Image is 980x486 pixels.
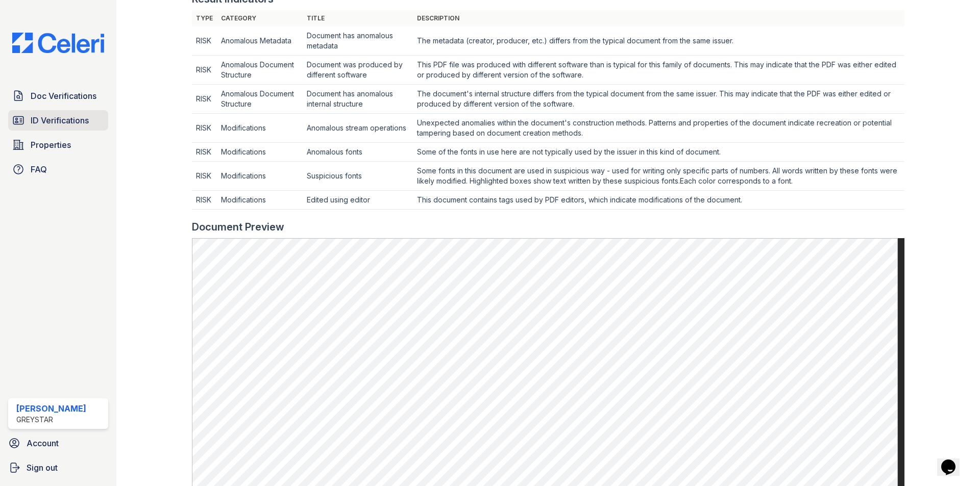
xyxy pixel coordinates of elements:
[303,114,413,143] td: Anomalous stream operations
[217,27,303,56] td: Anomalous Metadata
[217,85,303,114] td: Anomalous Document Structure
[413,162,904,191] td: Some fonts in this document are used in suspicious way - used for writing only specific parts of ...
[217,143,303,162] td: Modifications
[217,56,303,85] td: Anomalous Document Structure
[217,191,303,210] td: Modifications
[192,114,217,143] td: RISK
[303,27,413,56] td: Document has anomalous metadata
[217,114,303,143] td: Modifications
[8,135,108,155] a: Properties
[192,143,217,162] td: RISK
[8,110,108,131] a: ID Verifications
[413,27,904,56] td: The metadata (creator, producer, etc.) differs from the typical document from the same issuer.
[413,191,904,210] td: This document contains tags used by PDF editors, which indicate modifications of the document.
[4,33,112,53] img: CE_Logo_Blue-a8612792a0a2168367f1c8372b55b34899dd931a85d93a1a3d3e32e68fde9ad4.png
[303,191,413,210] td: Edited using editor
[413,143,904,162] td: Some of the fonts in use here are not typically used by the issuer in this kind of document.
[217,162,303,191] td: Modifications
[413,114,904,143] td: Unexpected anomalies within the document's construction methods. Patterns and properties of the d...
[303,10,413,27] th: Title
[192,10,217,27] th: Type
[31,114,89,126] span: ID Verifications
[8,86,108,106] a: Doc Verifications
[303,162,413,191] td: Suspicious fonts
[16,415,86,425] div: Greystar
[192,85,217,114] td: RISK
[192,220,284,234] div: Document Preview
[192,56,217,85] td: RISK
[192,191,217,210] td: RISK
[937,445,970,476] iframe: chat widget
[217,10,303,27] th: Category
[8,159,108,180] a: FAQ
[303,143,413,162] td: Anomalous fonts
[27,437,59,449] span: Account
[31,139,71,151] span: Properties
[413,85,904,114] td: The document's internal structure differs from the typical document from the same issuer. This ma...
[413,10,904,27] th: Description
[16,402,86,415] div: [PERSON_NAME]
[27,462,58,474] span: Sign out
[4,457,112,478] a: Sign out
[192,162,217,191] td: RISK
[4,433,112,453] a: Account
[303,85,413,114] td: Document has anomalous internal structure
[192,27,217,56] td: RISK
[31,90,96,102] span: Doc Verifications
[31,163,47,175] span: FAQ
[303,56,413,85] td: Document was produced by different software
[413,56,904,85] td: This PDF file was produced with different software than is typical for this family of documents. ...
